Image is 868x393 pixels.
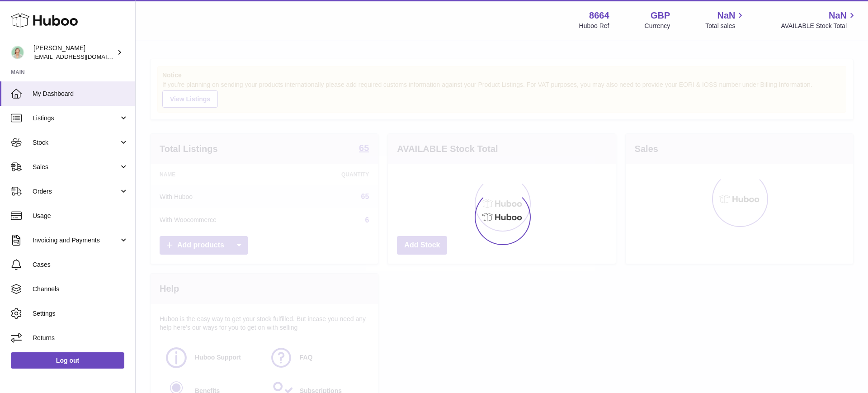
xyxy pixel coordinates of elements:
[33,138,119,147] span: Stock
[11,352,124,369] a: Log out
[33,187,119,196] span: Orders
[705,22,745,30] span: Total sales
[705,9,745,30] a: NaN Total sales
[33,163,119,171] span: Sales
[645,22,670,30] div: Currency
[33,53,133,60] span: [EMAIL_ADDRESS][DOMAIN_NAME]
[33,334,128,342] span: Returns
[829,9,847,22] span: NaN
[33,309,128,318] span: Settings
[579,22,609,30] div: Huboo Ref
[781,22,857,30] span: AVAILABLE Stock Total
[651,9,670,22] strong: GBP
[33,114,119,123] span: Listings
[589,9,609,22] strong: 8664
[11,46,24,59] img: internalAdmin-8664@internal.huboo.com
[33,90,128,98] span: My Dashboard
[33,236,119,245] span: Invoicing and Payments
[781,9,857,30] a: NaN AVAILABLE Stock Total
[33,260,128,269] span: Cases
[33,44,115,61] div: [PERSON_NAME]
[33,285,128,294] span: Channels
[717,9,735,22] span: NaN
[33,212,128,220] span: Usage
